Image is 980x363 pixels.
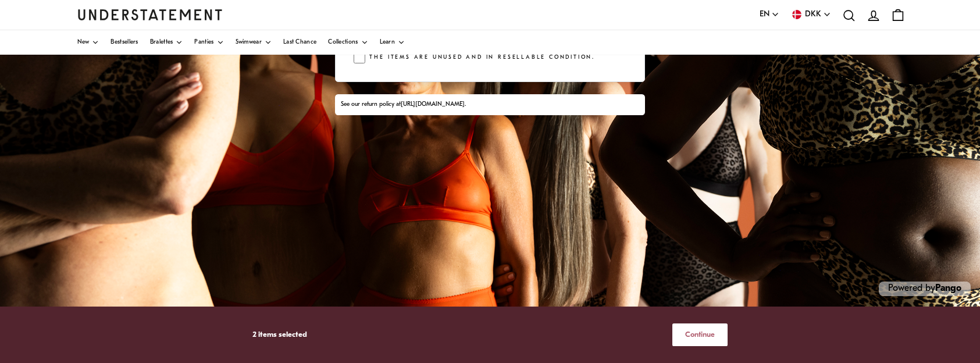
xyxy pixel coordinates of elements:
[341,100,639,109] div: See our return policy at .
[380,30,405,55] a: Learn
[328,40,358,45] span: Collections
[111,40,138,45] span: Bestsellers
[283,40,316,45] span: Last Chance
[760,8,769,21] span: EN
[760,8,779,21] button: EN
[150,30,183,55] a: Bralettes
[283,30,316,55] a: Last Chance
[365,52,595,63] label: The items are unused and in resellable condition.
[111,30,138,55] a: Bestsellers
[150,40,173,45] span: Bralettes
[791,8,831,21] button: DKK
[77,9,223,20] a: Understatement Homepage
[328,30,368,55] a: Collections
[401,101,465,108] a: [URL][DOMAIN_NAME]
[77,40,90,45] span: New
[194,30,223,55] a: Panties
[935,284,961,293] a: Pango
[879,282,971,296] p: Powered by
[380,40,395,45] span: Learn
[194,40,213,45] span: Panties
[77,30,99,55] a: New
[805,8,821,21] span: DKK
[236,40,262,45] span: Swimwear
[236,30,272,55] a: Swimwear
